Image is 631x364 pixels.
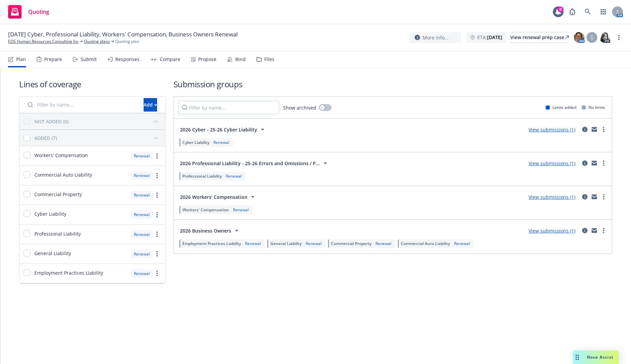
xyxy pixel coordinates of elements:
a: mail [590,159,598,167]
div: View renewal prep case [510,32,569,42]
span: General Liability [34,250,71,257]
a: View renewal prep case [510,32,569,43]
div: Renewal [130,269,153,278]
div: Renewal [232,207,250,213]
div: Renewal [130,191,153,199]
span: Cyber Liability [34,210,66,217]
span: Cyber Liability [182,140,209,145]
a: more [615,33,623,41]
span: Employment Practices Liability [182,241,241,246]
div: Submit [81,57,97,62]
a: more [153,269,161,277]
a: more [600,159,608,167]
span: Employment Practices Liability [34,269,103,276]
a: more [153,250,161,258]
div: Files [264,57,274,62]
button: 2026 Professional Liability - 25-26 Errors and Omissions / P... [178,156,331,170]
div: Prepare [44,57,62,62]
div: No limits [582,104,605,110]
a: circleInformation [581,159,589,167]
span: Quoting [28,9,49,14]
div: Renewal [212,140,231,145]
button: Nova Assist [573,351,619,364]
span: Commercial Property [331,241,371,246]
a: mail [590,125,598,133]
a: Search [581,5,595,19]
a: more [600,226,608,235]
a: mail [590,193,598,201]
a: more [153,172,161,180]
input: Filter by name... [178,101,279,114]
span: Commercial Auto Liability [34,171,92,178]
div: Renewal [130,152,153,160]
div: Renewal [130,250,153,258]
span: Nova Assist [587,354,613,360]
a: View submissions (1) [529,126,575,133]
button: 2026 Cyber - 25-26 Cyber Liability [178,123,269,136]
div: Add [144,98,157,111]
a: mail [590,226,598,235]
button: 2026 Business Owners [178,224,243,237]
a: circleInformation [581,226,589,235]
a: more [153,191,161,199]
span: 2026 Workers' Compensation [180,193,247,201]
span: Professional Liability [182,173,222,179]
button: Add [144,98,157,112]
div: Renewal [304,241,323,246]
a: View submissions (1) [529,160,575,166]
span: Commercial Auto Liability [401,241,450,246]
span: Quoting plan [115,38,139,44]
div: Renewal [374,241,393,246]
span: General Liability [270,241,302,246]
span: 2026 Business Owners [180,227,231,234]
a: EOS Human Resources Consulting Inc [8,38,79,44]
span: ETA : [477,34,502,41]
a: more [600,193,608,201]
div: ADDED (7) [34,134,57,142]
div: Propose [198,57,216,62]
div: Compare [160,57,180,62]
span: Workers' Compensation [34,152,88,159]
span: Commercial Property [34,191,82,198]
a: View submissions (1) [529,227,575,234]
div: Bind [235,57,246,62]
button: NOT ADDED (0) [34,116,161,127]
div: Renewal [130,230,153,239]
a: more [600,125,608,133]
input: Filter by name... [24,98,140,112]
span: More info... [423,34,449,41]
div: Limits added [546,104,576,110]
h1: Lines of coverage [19,79,166,90]
button: 2026 Workers' Compensation [178,190,259,204]
div: Plan [16,57,26,62]
img: photo [599,32,610,43]
a: more [153,152,161,160]
span: Show archived [283,104,316,111]
img: photo [574,32,584,43]
span: Workers' Compensation [182,207,229,213]
div: Responses [115,57,140,62]
a: Report a Bug [566,5,579,19]
div: Renewal [244,241,262,246]
div: Drag to move [573,351,581,364]
a: circleInformation [581,193,589,201]
div: Renewal [130,210,153,219]
div: NOT ADDED (0) [34,118,68,125]
span: [DATE] Cyber, Professional Liability, Workers' Compensation, Business Owners Renewal [8,30,238,38]
h1: Submission groups [174,79,612,90]
strong: [DATE] [487,34,502,40]
span: Professional Liability [34,230,81,237]
button: ADDED (7) [34,132,161,143]
a: Quoting [5,2,52,21]
a: circleInformation [581,125,589,133]
div: Renewal [453,241,471,246]
span: 2026 Cyber - 25-26 Cyber Liability [180,126,257,133]
div: 8 [558,6,564,12]
a: View submissions (1) [529,194,575,200]
div: Renewal [224,173,243,179]
a: Quoting plans [84,38,110,44]
div: Renewal [130,171,153,180]
a: more [153,230,161,238]
span: 2026 Professional Liability - 25-26 Errors and Omissions / P... [180,160,320,167]
button: More info... [409,32,461,43]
